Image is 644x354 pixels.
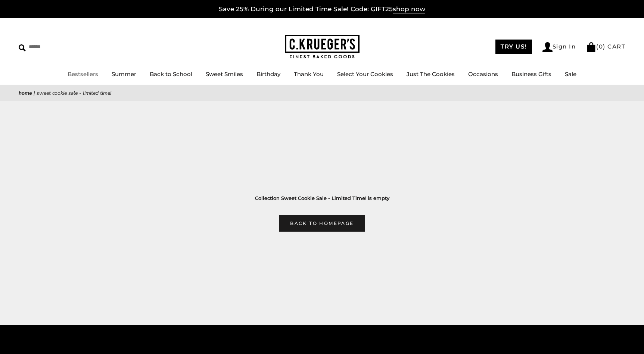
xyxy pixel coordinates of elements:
[30,194,614,202] h3: Collection Sweet Cookie Sale - Limited Time! is empty
[586,42,596,52] img: Bag
[294,71,324,78] a: Thank You
[19,41,108,53] input: Search
[393,5,425,13] span: shop now
[112,71,136,78] a: Summer
[407,71,455,78] a: Just The Cookies
[68,71,98,78] a: Bestsellers
[150,71,192,78] a: Back to School
[511,71,551,78] a: Business Gifts
[19,44,26,51] img: Search
[279,215,364,232] a: Back to homepage
[468,71,498,78] a: Occasions
[6,326,77,348] iframe: Sign Up via Text for Offers
[256,71,280,78] a: Birthday
[337,71,393,78] a: Select Your Cookies
[542,42,576,52] a: Sign In
[285,35,360,59] img: C.KRUEGER'S
[34,90,35,97] span: |
[37,90,111,97] span: Sweet Cookie Sale - Limited Time!
[586,43,625,50] a: (0) CART
[565,71,576,78] a: Sale
[19,89,625,97] nav: breadcrumbs
[542,42,553,52] img: Account
[206,71,243,78] a: Sweet Smiles
[19,90,32,97] a: Home
[219,5,425,13] a: Save 25% During our Limited Time Sale! Code: GIFT25shop now
[495,40,532,54] a: TRY US!
[599,43,603,50] span: 0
